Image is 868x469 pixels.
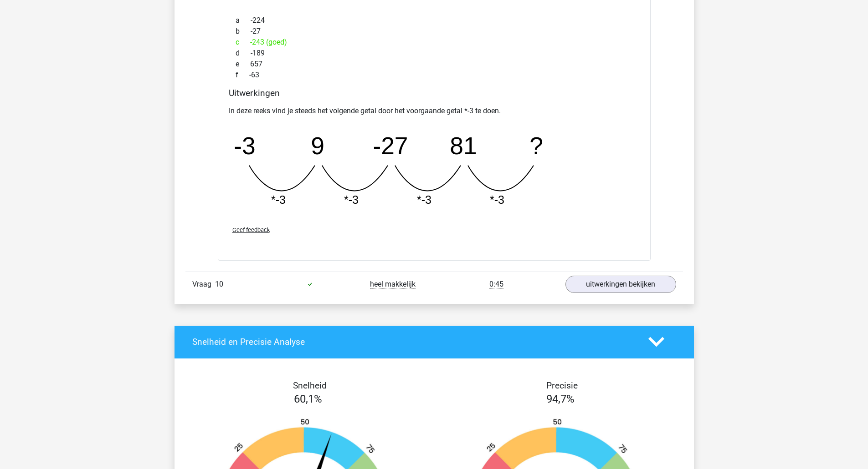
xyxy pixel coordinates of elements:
div: 657 [229,59,640,70]
span: f [236,70,249,81]
a: uitwerkingen bekijken [565,276,676,293]
div: -189 [229,48,640,59]
tspan: -27 [373,132,408,159]
span: 60,1% [294,393,322,405]
div: -27 [229,26,640,37]
tspan: 81 [450,132,477,159]
h4: Snelheid [192,380,427,391]
span: a [236,15,251,26]
span: 10 [215,280,223,288]
div: -63 [229,70,640,81]
h4: Precisie [445,380,680,391]
span: 94,7% [546,393,575,405]
span: d [236,48,251,59]
span: heel makkelijk [370,280,416,289]
div: -243 (goed) [229,37,640,48]
span: c [236,37,250,48]
tspan: ? [529,132,543,159]
tspan: -3 [234,132,255,159]
div: -224 [229,15,640,26]
h4: Uitwerkingen [229,88,640,98]
tspan: 9 [311,132,324,159]
span: Geef feedback [232,227,270,233]
span: Vraag [192,279,215,290]
p: In deze reeks vind je steeds het volgende getal door het voorgaande getal *-3 te doen. [229,106,640,116]
span: e [236,59,250,70]
h4: Snelheid en Precisie Analyse [192,337,635,347]
span: 0:45 [489,280,503,289]
span: b [236,26,251,37]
